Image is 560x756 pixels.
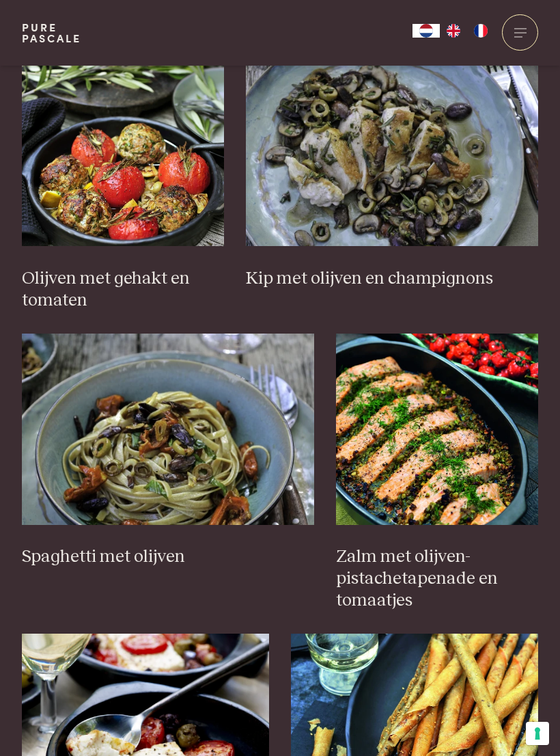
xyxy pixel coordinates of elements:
[412,24,440,38] a: NL
[336,334,539,525] img: Zalm met olijven-pistachetapenade en tomaatjes
[22,55,225,246] img: Olijven met gehakt en tomaten
[526,722,549,745] button: Uw voorkeuren voor toestemming voor trackingtechnologieën
[412,24,494,38] aside: Language selected: Nederlands
[336,546,539,612] h3: Zalm met olijven-pistachetapenade en tomaatjes
[22,55,225,312] a: Olijven met gehakt en tomaten Olijven met gehakt en tomaten
[440,24,467,38] a: EN
[412,24,440,38] div: Language
[246,55,538,246] img: Kip met olijven en champignons
[246,268,538,290] h3: Kip met olijven en champignons
[467,24,494,38] a: FR
[22,334,314,525] img: Spaghetti met olijven
[22,268,225,312] h3: Olijven met gehakt en tomaten
[22,546,314,568] h3: Spaghetti met olijven
[336,334,539,612] a: Zalm met olijven-pistachetapenade en tomaatjes Zalm met olijven-pistachetapenade en tomaatjes
[246,55,538,290] a: Kip met olijven en champignons Kip met olijven en champignons
[440,24,494,38] ul: Language list
[22,22,81,44] a: PurePascale
[22,334,314,569] a: Spaghetti met olijven Spaghetti met olijven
